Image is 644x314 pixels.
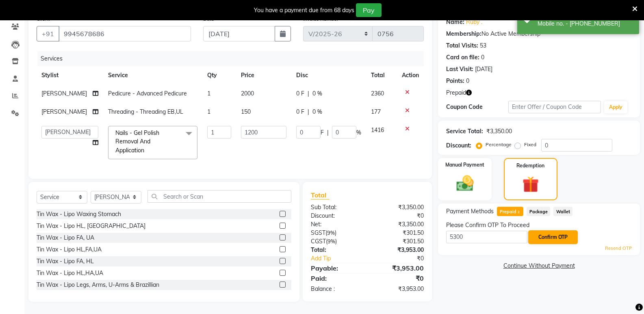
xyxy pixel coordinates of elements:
span: Threading - Threading EB,UL [108,108,183,115]
div: Discount: [446,141,471,150]
div: Tin Wax - Lipo HL,HA,UA [37,269,103,277]
span: 9% [327,238,335,245]
div: Tin Wax - Lipo Legs, Arms, U-Arms & Brazillian [37,281,159,289]
span: Prepaid [446,89,466,97]
span: | [308,108,309,116]
input: Search by Name/Mobile/Email/Code [59,26,191,41]
span: 2 [516,210,521,215]
span: 1 [207,90,210,97]
th: Service [103,66,202,84]
span: Pedicure - Advanced Pedicure [108,90,187,97]
span: 0 % [312,89,322,98]
div: ₹301.50 [367,229,430,237]
label: Manual Payment [445,161,484,169]
a: Add Tip [305,254,378,263]
div: Balance : [305,285,367,293]
span: Package [527,207,550,216]
a: Resend OTP [605,245,632,252]
span: 2000 [241,90,254,97]
div: ( ) [305,229,367,237]
th: Qty [202,66,236,84]
div: ₹0 [378,254,430,263]
div: ₹3,953.00 [367,285,430,293]
th: Disc [291,66,366,84]
div: Last Visit: [446,65,473,74]
div: Tin Wax - Lipo FA, HL [37,257,94,266]
div: ₹301.50 [367,237,430,246]
span: Payment Methods [446,207,494,216]
button: +91 [37,26,59,41]
a: Continue Without Payment [440,262,638,270]
button: Apply [604,101,627,113]
div: 0 [481,53,484,62]
span: % [356,128,361,137]
span: | [308,89,309,98]
div: You have a payment due from 68 days [254,6,354,15]
div: No Active Membership [446,30,632,38]
div: Please Confirm OTP To Proceed [446,221,632,230]
th: Stylist [37,66,103,84]
label: Percentage [486,141,512,148]
span: 150 [241,108,251,115]
span: Prepaid [497,207,523,216]
a: x [144,147,148,154]
div: Services [37,51,430,66]
div: Paid: [305,273,367,283]
span: CGST [311,238,326,245]
span: [PERSON_NAME] [41,108,87,115]
th: Price [236,66,291,84]
img: _cash.svg [451,173,479,193]
button: Pay [356,3,382,17]
th: Total [366,66,397,84]
div: Service Total: [446,127,483,136]
div: Total Visits: [446,41,478,50]
a: Ruby . [466,18,482,26]
input: Search or Scan [147,190,291,203]
span: Wallet [553,207,572,216]
span: 0 F [296,89,304,98]
span: SGST [311,229,325,236]
span: F [321,128,324,137]
div: Points: [446,77,464,85]
span: | [327,128,329,137]
div: Net: [305,220,367,229]
span: 1416 [371,126,384,134]
div: Payable: [305,263,367,273]
label: Redemption [516,162,544,169]
div: Coupon Code [446,103,508,111]
img: _gift.svg [517,174,544,195]
div: Tin Wax - Lipo HL, [GEOGRAPHIC_DATA] [37,222,145,230]
span: 2360 [371,90,384,97]
div: Sub Total: [305,203,367,212]
div: ₹0 [367,212,430,220]
button: Confirm OTP [528,230,578,244]
div: Total: [305,246,367,254]
span: 0 F [296,108,304,116]
div: ( ) [305,237,367,246]
div: Tin Wax - Lipo FA, UA [37,234,94,242]
div: ₹3,953.00 [367,263,430,273]
div: ₹3,350.00 [486,127,512,136]
span: [PERSON_NAME] [41,90,87,97]
div: Tin Wax - Lipo HL,FA,UA [37,245,102,254]
div: ₹3,350.00 [367,203,430,212]
span: 9% [327,230,335,236]
div: ₹3,350.00 [367,220,430,229]
input: Enter OTP [446,231,527,243]
div: 0 [466,77,469,85]
label: Fixed [524,141,536,148]
span: 0 % [312,108,322,116]
div: Name: [446,18,464,26]
div: ₹0 [367,273,430,283]
input: Enter Offer / Coupon Code [508,101,601,113]
div: Card on file: [446,53,479,62]
div: 53 [480,41,486,50]
div: Discount: [305,212,367,220]
div: Membership: [446,30,481,38]
span: Total [311,191,330,199]
span: 177 [371,108,381,115]
div: [DATE] [475,65,492,74]
span: Nails - Gel Polish Removal And Application [115,129,159,154]
div: ₹3,953.00 [367,246,430,254]
th: Action [397,66,424,84]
